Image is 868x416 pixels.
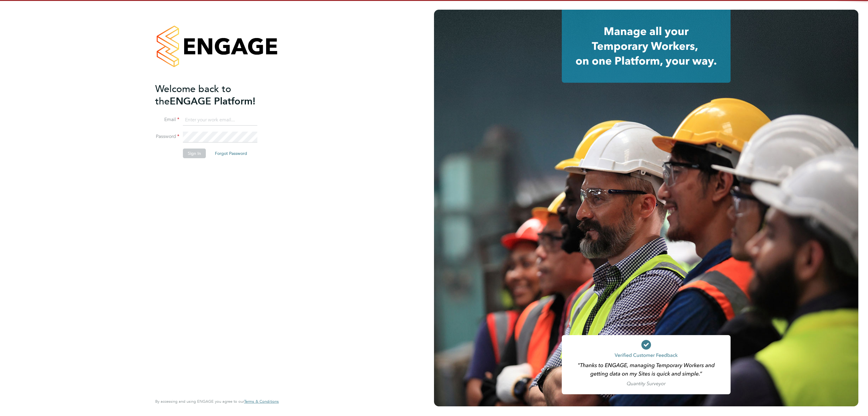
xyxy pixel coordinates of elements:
span: By accessing and using ENGAGE you agree to our [155,399,279,404]
button: Forgot Password [210,149,252,158]
h2: ENGAGE Platform! [155,83,273,107]
label: Email [155,117,179,123]
button: Sign In [183,149,206,158]
input: Enter your work email... [183,115,257,126]
label: Password [155,133,179,140]
span: Terms & Conditions [244,399,279,404]
span: Welcome back to the [155,83,231,107]
a: Terms & Conditions [244,399,279,404]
